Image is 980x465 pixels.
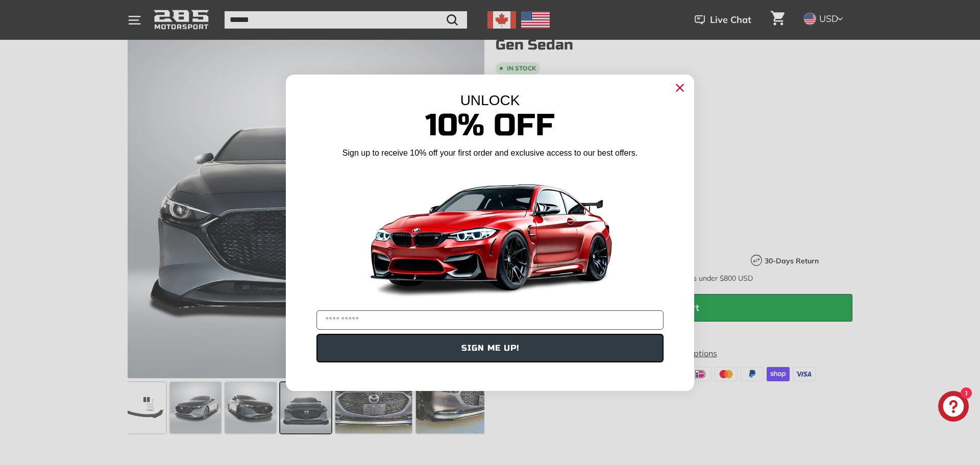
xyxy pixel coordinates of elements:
button: SIGN ME UP! [316,334,664,362]
input: YOUR EMAIL [316,310,664,330]
span: UNLOCK [460,92,520,108]
span: Sign up to receive 10% off your first order and exclusive access to our best offers. [342,149,638,157]
inbox-online-store-chat: Shopify online store chat [935,391,972,424]
button: Close dialog [672,80,688,96]
img: Banner showing BMW 4 Series Body kit [362,163,618,306]
span: 10% Off [425,107,555,144]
